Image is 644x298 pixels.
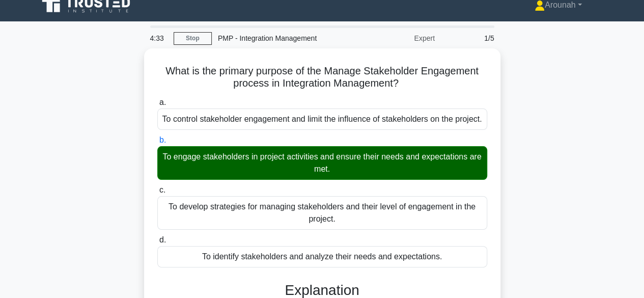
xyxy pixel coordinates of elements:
div: To control stakeholder engagement and limit the influence of stakeholders on the project. [157,109,487,130]
span: b. [159,136,166,144]
div: To identify stakeholders and analyze their needs and expectations. [157,246,487,267]
div: Expert [352,28,441,48]
div: 1/5 [441,28,500,48]
span: d. [159,235,166,244]
div: 4:33 [144,28,174,48]
div: PMP - Integration Management [212,28,352,48]
h5: What is the primary purpose of the Manage Stakeholder Engagement process in Integration Management? [156,65,488,90]
div: To engage stakeholders in project activities and ensure their needs and expectations are met. [157,146,487,180]
span: a. [159,98,166,106]
div: To develop strategies for managing stakeholders and their level of engagement in the project. [157,196,487,230]
a: Stop [174,32,212,45]
span: c. [159,185,165,194]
